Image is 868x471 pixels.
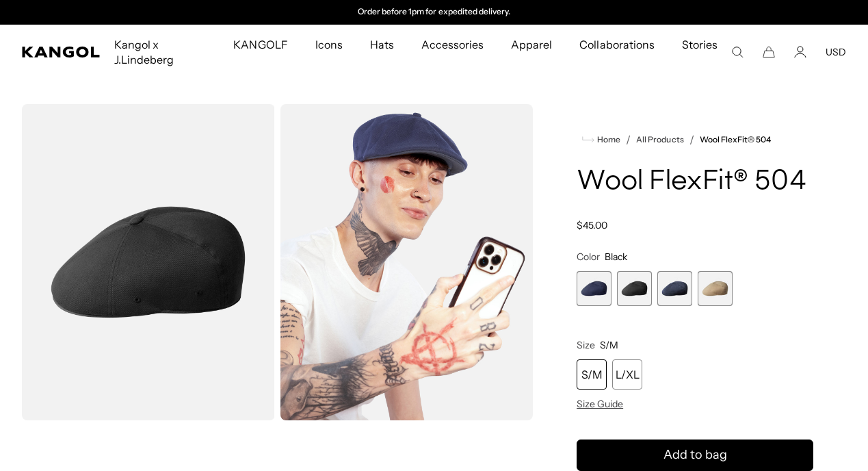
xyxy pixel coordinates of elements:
[657,271,692,306] label: Denim
[280,104,534,420] img: dark-blue
[22,104,275,420] img: color-black
[577,219,607,231] span: $45.00
[356,25,408,64] a: Hats
[577,359,607,390] div: S/M
[577,440,813,471] button: Add to bag
[698,271,733,306] div: 4 of 4
[617,271,652,306] label: Black
[358,7,510,18] p: Order before 1pm for expedited delivery.
[370,25,394,64] span: Hats
[612,359,642,390] div: L/XL
[763,46,775,58] button: Cart
[605,251,627,263] span: Black
[579,25,654,64] span: Collaborations
[293,7,575,18] div: Announcement
[577,271,611,306] div: 1 of 4
[577,271,611,306] label: Dark Blue
[101,25,220,79] a: Kangol x J.Lindeberg
[577,167,813,197] h1: Wool FlexFit® 504
[684,131,694,148] li: /
[114,25,206,79] span: Kangol x J.Lindeberg
[497,25,566,64] a: Apparel
[293,7,575,18] div: 2 of 2
[220,25,301,64] a: KANGOLF
[577,131,813,148] nav: breadcrumbs
[315,25,343,64] span: Icons
[233,25,287,64] span: KANGOLF
[302,25,356,64] a: Icons
[577,398,623,410] span: Size Guide
[421,25,484,64] span: Accessories
[794,46,806,58] a: Account
[566,25,668,64] a: Collaborations
[22,104,533,420] product-gallery: Gallery Viewer
[663,446,727,464] span: Add to bag
[617,271,652,306] div: 2 of 4
[700,135,771,144] a: Wool FlexFit® 504
[600,339,618,351] span: S/M
[582,133,620,146] a: Home
[577,339,595,351] span: Size
[511,25,552,64] span: Apparel
[826,46,846,58] button: USD
[620,131,631,148] li: /
[657,271,692,306] div: 3 of 4
[22,47,101,58] a: Kangol
[408,25,497,64] a: Accessories
[698,271,733,306] label: Taupe
[636,135,683,144] a: All Products
[577,251,600,263] span: Color
[682,25,718,79] span: Stories
[731,46,744,58] summary: Search here
[594,135,620,144] span: Home
[668,25,731,79] a: Stories
[293,7,575,18] slideshow-component: Announcement bar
